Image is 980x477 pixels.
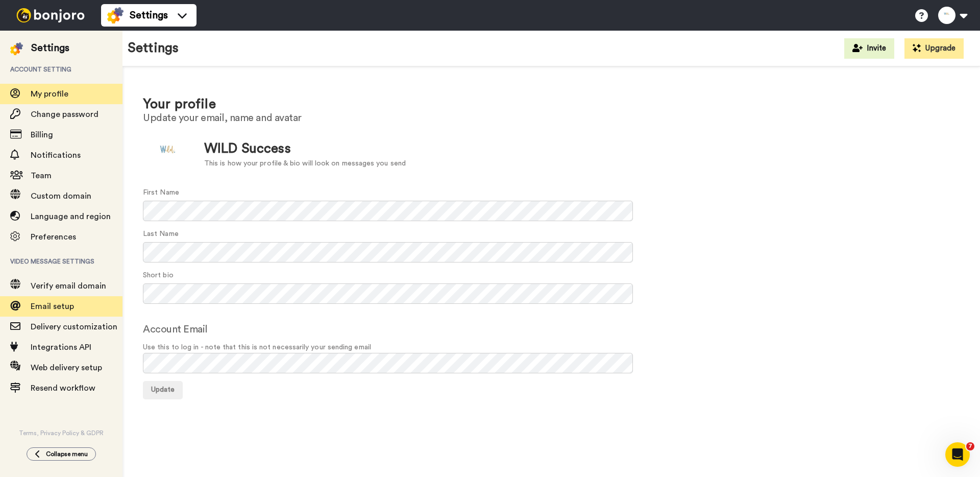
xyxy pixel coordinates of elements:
[143,187,179,198] label: First Name
[143,112,960,124] h2: Update your email, name and avatar
[31,172,52,180] span: Team
[31,302,74,311] span: Email setup
[31,151,81,159] span: Notifications
[31,343,91,351] span: Integrations API
[143,97,960,112] h1: Your profile
[31,131,53,139] span: Billing
[143,342,960,353] span: Use this to log in - note that this is not necessarily your sending email
[31,212,111,221] span: Language and region
[844,38,894,59] button: Invite
[143,322,208,337] label: Account Email
[966,442,974,450] span: 7
[130,8,168,22] span: Settings
[31,110,99,118] span: Change password
[904,38,964,59] button: Upgrade
[107,7,124,23] img: settings-colored.svg
[31,364,102,372] span: Web delivery setup
[204,139,406,158] div: WILD Success
[31,90,68,98] span: My profile
[143,270,174,281] label: Short bio
[31,192,91,200] span: Custom domain
[204,158,406,169] div: This is how your profile & bio will look on messages you send
[27,447,96,461] button: Collapse menu
[46,450,88,458] span: Collapse menu
[31,384,95,392] span: Resend workflow
[151,386,175,393] span: Update
[31,233,76,241] span: Preferences
[10,42,23,55] img: settings-colored.svg
[31,41,69,55] div: Settings
[143,229,179,240] label: Last Name
[12,8,89,22] img: bj-logo-header-white.svg
[31,282,106,290] span: Verify email domain
[31,323,117,331] span: Delivery customization
[945,442,970,467] iframe: Intercom live chat
[128,41,179,56] h1: Settings
[143,381,183,399] button: Update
